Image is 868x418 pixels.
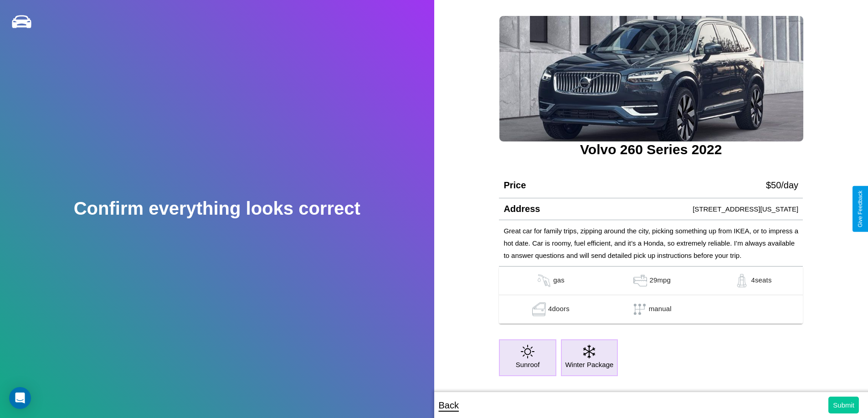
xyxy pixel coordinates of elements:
[766,177,798,193] p: $ 50 /day
[439,397,459,413] p: Back
[530,302,548,316] img: gas
[74,198,360,219] h2: Confirm everything looks correct
[565,358,613,371] p: Winter Package
[733,274,751,287] img: gas
[9,387,31,409] div: Open Intercom Messenger
[499,142,803,157] h3: Volvo 260 Series 2022
[503,180,526,191] h4: Price
[649,274,671,287] p: 29 mpg
[857,191,863,227] div: Give Feedback
[499,267,803,324] table: simple table
[828,397,859,413] button: Submit
[503,204,540,214] h4: Address
[553,274,565,287] p: gas
[535,274,553,287] img: gas
[548,302,570,316] p: 4 doors
[693,203,798,215] p: [STREET_ADDRESS][US_STATE]
[631,274,649,287] img: gas
[649,302,672,316] p: manual
[503,225,798,262] p: Great car for family trips, zipping around the city, picking something up from IKEA, or to impres...
[751,274,771,287] p: 4 seats
[516,358,540,371] p: Sunroof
